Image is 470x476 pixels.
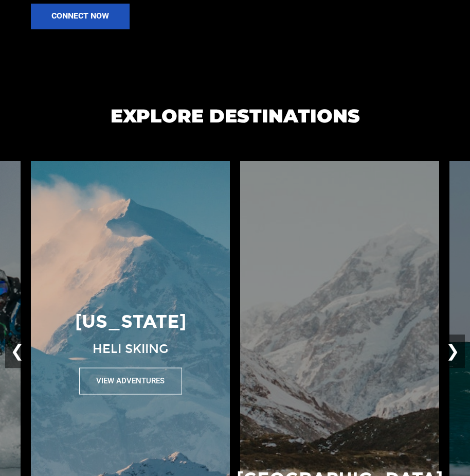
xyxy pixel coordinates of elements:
button: ❮ [5,334,29,368]
button: ❯ [441,334,465,368]
p: Heli Skiing [93,340,168,358]
p: [US_STATE] [75,308,186,334]
a: Connect Now [31,4,130,29]
button: View Adventures [79,368,182,394]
